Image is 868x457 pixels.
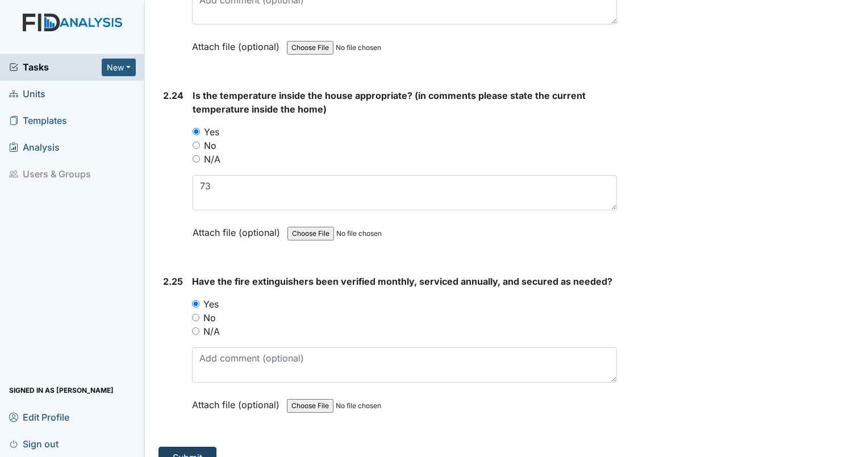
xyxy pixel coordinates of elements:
[193,219,285,239] label: Attach file (optional)
[193,155,200,163] input: N/A
[203,325,220,338] label: N/A
[192,314,199,321] input: No
[204,152,220,166] label: N/A
[102,59,136,76] button: New
[203,311,216,325] label: No
[9,112,67,130] span: Templates
[193,90,586,115] span: Is the temperature inside the house appropriate? (in comments please state the current temperatur...
[203,297,219,311] label: Yes
[192,34,284,53] label: Attach file (optional)
[9,139,60,156] span: Analysis
[192,300,199,308] input: Yes
[193,128,200,135] input: Yes
[192,392,284,412] label: Attach file (optional)
[9,85,45,103] span: Units
[163,275,183,288] label: 2.25
[163,89,183,102] label: 2.24
[9,408,69,426] span: Edit Profile
[192,276,612,287] span: Have the fire extinguishers been verified monthly, serviced annually, and secured as needed?
[204,125,219,139] label: Yes
[193,142,200,149] input: No
[192,327,199,335] input: N/A
[9,435,59,452] span: Sign out
[204,139,216,152] label: No
[9,60,102,74] a: Tasks
[9,381,114,399] span: Signed in as [PERSON_NAME]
